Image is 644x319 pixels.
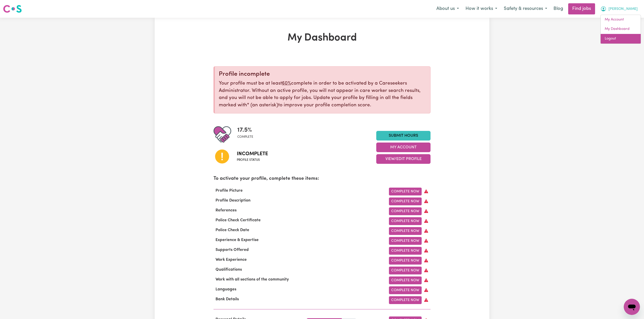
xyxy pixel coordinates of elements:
a: Complete Now [389,267,422,274]
span: an asterisk [247,103,278,108]
button: About us [433,4,462,14]
a: Complete Now [389,227,422,235]
button: View/Edit Profile [376,154,431,164]
a: Complete Now [389,276,422,284]
button: Safety & resources [500,4,550,14]
span: Qualifications [213,268,244,272]
a: Complete Now [389,207,422,215]
span: Profile Description [213,198,253,203]
a: Complete Now [389,188,422,195]
span: Police Check Certificate [213,218,263,222]
span: Incomplete [237,150,268,158]
span: [PERSON_NAME] [609,6,638,12]
a: Careseekers logo [3,3,22,15]
span: Experience & Expertise [213,238,261,242]
a: Complete Now [389,237,422,245]
a: Complete Now [389,296,422,304]
span: Profile status [237,158,268,162]
div: Profile incomplete [219,71,426,78]
h1: My Dashboard [213,32,431,44]
a: My Dashboard [601,24,641,34]
a: Blog [550,3,566,14]
iframe: Button to launch messaging window [624,299,640,315]
a: My Account [601,15,641,25]
button: My Account [376,143,431,152]
span: Languages [213,287,238,291]
button: How it works [462,4,500,14]
a: Complete Now [389,247,422,255]
span: Police Check Date [213,228,251,232]
span: complete [237,135,253,139]
a: Complete Now [389,197,422,205]
span: Work Experience [213,258,249,262]
span: Work with all sections of the community [213,277,291,282]
div: Profile completeness: 17.5% [237,126,257,143]
u: 60% [282,81,291,86]
a: Complete Now [389,257,422,265]
span: Profile Picture [213,189,245,193]
p: Your profile must be at least complete in order to be activated by a Careseekers Administrator. W... [219,80,426,109]
span: Supports Offered [213,248,251,252]
a: Logout [601,34,641,44]
a: Find jobs [568,3,595,14]
a: Complete Now [389,217,422,225]
span: References [213,208,239,212]
a: Submit Hours [376,131,431,141]
button: My Account [597,4,641,14]
img: Careseekers logo [3,4,22,13]
a: Complete Now [389,286,422,294]
span: 17.5 % [237,126,253,135]
div: My Account [600,15,641,44]
span: Bank Details [213,297,241,301]
p: To activate your profile, complete these items: [213,175,431,183]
